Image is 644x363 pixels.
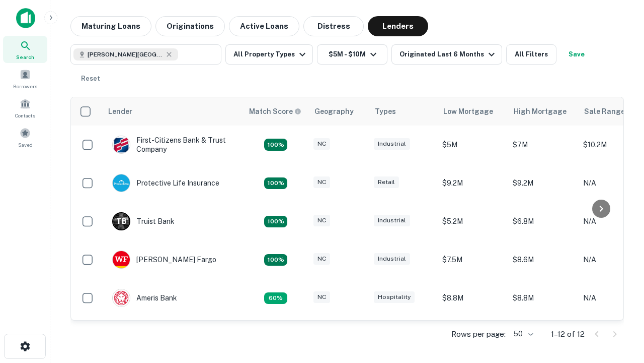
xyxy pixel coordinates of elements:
img: picture [113,251,130,268]
div: Industrial [374,138,410,150]
td: $9.2M [508,317,578,355]
td: $5.2M [437,202,508,240]
button: Reset [74,69,107,89]
button: Originations [155,16,225,36]
th: Geography [308,97,369,126]
div: Geography [314,105,354,117]
td: $9.2M [437,317,508,355]
div: Industrial [374,215,410,226]
div: NC [313,215,330,226]
div: NC [313,253,330,265]
div: Matching Properties: 2, hasApolloMatch: undefined [264,177,287,190]
td: $7.5M [437,240,508,279]
span: Borrowers [13,82,37,90]
div: Protective Life Insurance [112,174,219,192]
div: Lender [108,105,132,117]
td: $5M [437,126,508,164]
p: T B [116,216,126,227]
button: $5M - $10M [317,44,387,65]
div: Matching Properties: 3, hasApolloMatch: undefined [264,216,287,228]
h6: Match Score [249,106,299,117]
div: Matching Properties: 2, hasApolloMatch: undefined [264,139,287,151]
button: Lenders [368,16,428,36]
th: Low Mortgage [437,97,508,126]
button: Originated Last 6 Months [391,44,502,65]
div: 50 [510,327,535,341]
th: Types [369,97,437,126]
div: NC [313,291,330,303]
div: Capitalize uses an advanced AI algorithm to match your search with the best lender. The match sco... [249,106,301,117]
div: Matching Properties: 1, hasApolloMatch: undefined [264,292,287,305]
div: NC [313,138,330,150]
button: All Property Types [225,44,313,65]
a: Saved [3,124,47,151]
td: $7M [508,126,578,164]
a: Search [3,36,47,63]
p: 1–12 of 12 [551,328,585,340]
button: Save your search to get updates of matches that match your search criteria. [560,44,593,65]
button: Maturing Loans [70,16,151,36]
button: Distress [303,16,364,36]
span: Search [16,53,34,61]
div: Low Mortgage [443,105,493,117]
td: $9.2M [437,164,508,202]
span: Contacts [15,111,35,119]
iframe: Chat Widget [594,282,644,331]
div: Retail [374,176,399,188]
img: picture [113,289,130,307]
div: [PERSON_NAME] Fargo [112,251,216,269]
span: Saved [18,141,33,149]
button: Active Loans [229,16,299,36]
td: $8.8M [508,279,578,317]
div: Sale Range [584,105,625,117]
div: High Mortgage [514,105,567,117]
div: Industrial [374,253,410,265]
th: Capitalize uses an advanced AI algorithm to match your search with the best lender. The match sco... [243,97,308,126]
p: Rows per page: [451,328,506,340]
div: NC [313,176,330,188]
th: High Mortgage [508,97,578,126]
div: Ameris Bank [112,289,177,307]
a: Contacts [3,94,47,122]
div: Truist Bank [112,212,175,230]
div: Matching Properties: 2, hasApolloMatch: undefined [264,254,287,266]
td: $9.2M [508,164,578,202]
a: Borrowers [3,65,47,92]
span: [PERSON_NAME][GEOGRAPHIC_DATA], [GEOGRAPHIC_DATA] [88,50,163,59]
th: Lender [102,97,243,126]
img: capitalize-icon.png [16,8,35,28]
div: Originated Last 6 Months [399,48,498,60]
img: picture [113,174,130,192]
td: $6.8M [508,202,578,240]
div: Types [375,105,396,117]
div: Hospitality [374,291,415,303]
div: First-citizens Bank & Trust Company [112,136,233,154]
button: All Filters [506,44,556,65]
img: picture [113,136,130,153]
td: $8.8M [437,279,508,317]
td: $8.6M [508,240,578,279]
